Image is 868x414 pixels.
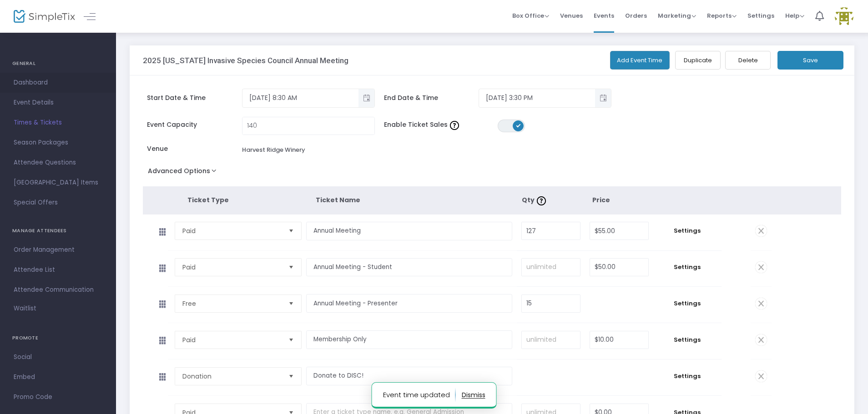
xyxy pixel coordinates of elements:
p: Event time updated [383,388,456,402]
span: Start Date & Time [147,93,242,103]
span: Social [14,351,102,363]
span: Paid [182,335,281,344]
input: Select date & time [242,90,358,105]
input: Enter a ticket type name. e.g. General Admission [306,258,512,277]
span: Events [594,4,614,27]
span: Settings [658,226,717,235]
span: Marketing [658,11,696,20]
span: Settings [747,4,774,27]
span: Special Offers [14,197,102,209]
button: Select [285,295,298,312]
span: Paid [182,226,281,235]
input: Price [590,259,648,276]
span: Attendee Questions [14,157,102,169]
span: Event Details [14,97,102,109]
h4: PROMOTE [12,329,104,347]
span: Enable Ticket Sales [384,120,498,130]
span: Waitlist [14,304,36,313]
span: Ticket Name [316,195,360,205]
span: Qty [522,195,548,205]
button: Advanced Options [143,165,225,181]
img: question-mark [537,196,546,205]
button: Select [285,368,298,385]
span: End Date & Time [384,93,479,103]
span: Order Management [14,244,102,256]
button: Save [777,51,843,70]
button: Delete [725,51,771,70]
button: dismiss [462,388,485,402]
input: Price [590,331,648,349]
span: Dashboard [14,77,102,89]
div: Harvest Ridge Winery [242,145,305,155]
button: Toggle popup [595,89,611,107]
span: Attendee List [14,264,102,276]
span: Embed [14,371,102,383]
span: Donation [182,372,281,381]
button: Select [285,331,298,349]
button: Select [285,222,298,239]
input: unlimited [522,259,580,276]
span: Venues [560,4,583,27]
input: unlimited [522,331,580,349]
input: Enter a ticket type name. e.g. General Admission [306,294,512,313]
input: Price [590,222,648,239]
span: ON [516,123,520,128]
span: Settings [658,335,717,344]
span: [GEOGRAPHIC_DATA] Items [14,177,102,189]
span: Attendee Communication [14,284,102,296]
span: Paid [182,263,281,272]
span: Season Packages [14,137,102,149]
input: Enter a ticket type name. e.g. General Admission [306,330,512,349]
span: Event Capacity [147,120,242,130]
span: Venue [147,144,242,154]
span: Promo Code [14,391,102,403]
span: Box Office [512,11,549,20]
h4: GENERAL [12,55,104,73]
span: Price [592,195,610,205]
span: Settings [658,372,717,381]
span: Ticket Type [187,195,229,205]
button: Select [285,259,298,276]
span: Reports [707,11,737,20]
span: Settings [658,263,717,272]
span: Times & Tickets [14,117,102,129]
span: Help [785,11,804,20]
span: Orders [625,4,647,27]
input: Enter donation name [306,367,512,385]
span: Free [182,299,281,308]
button: Duplicate [675,51,721,70]
button: Add Event Time [610,51,670,70]
input: Enter a ticket type name. e.g. General Admission [306,222,512,240]
input: Select date & time [479,90,595,105]
button: Toggle popup [358,89,374,107]
img: question-mark [450,121,459,130]
h4: MANAGE ATTENDEES [12,222,104,240]
span: Settings [658,299,717,308]
h3: 2025 [US_STATE] Invasive Species Council Annual Meeting [143,56,348,65]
